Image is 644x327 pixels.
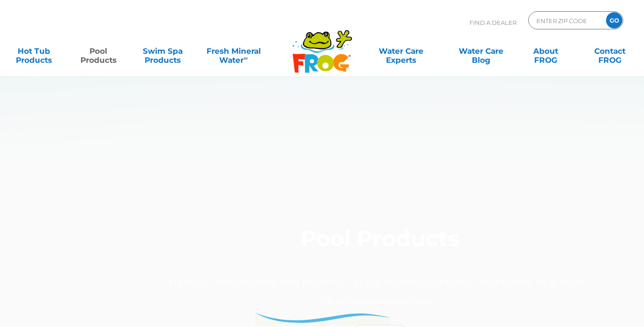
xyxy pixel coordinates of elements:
a: Hot TubProducts [9,42,59,60]
a: PoolProducts [73,42,123,60]
a: Water CareBlog [456,42,506,60]
a: Swim SpaProducts [138,42,188,60]
input: GO [606,12,622,28]
a: AboutFROG [521,42,571,60]
a: Water CareExperts [361,42,442,60]
a: ContactFROG [585,42,635,60]
sup: ∞ [244,55,248,61]
p: Here’s to less chlorine and more fun. Enjoy crystal-clear water, and barely lift a finger. Ok, an... [165,273,594,311]
p: Find A Dealer [470,11,517,34]
img: Frog Products Logo [287,18,357,73]
a: Fresh MineralWater∞ [202,42,265,60]
h1: Pool Products [165,227,594,264]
